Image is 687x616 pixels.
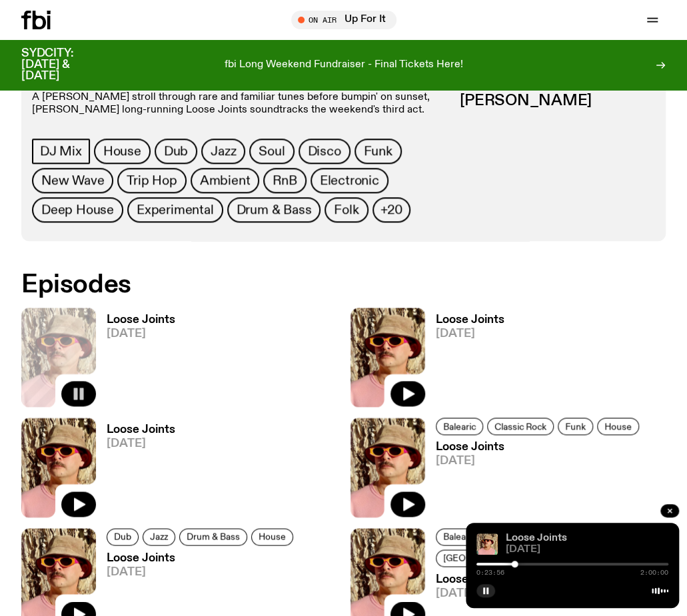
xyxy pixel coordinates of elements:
a: Balearic [436,528,483,545]
a: Jazz [143,528,175,545]
h3: Loose Joints [436,573,666,585]
a: Electronic [311,168,388,193]
a: House [94,139,151,164]
a: Loose Joints[DATE] [96,424,175,517]
a: RnB [263,168,306,193]
span: House [604,422,632,432]
a: House [251,528,293,545]
span: Dub [114,531,131,541]
span: DJ Mix [40,144,82,158]
span: Balearic [443,422,476,432]
button: +20 [372,197,410,222]
a: Drum & Bass [179,528,247,545]
a: Drum & Bass [227,197,321,222]
span: Electronic [320,173,379,188]
a: Deep House [32,197,123,222]
a: Dub [155,139,197,164]
h3: Loose Joints [107,314,175,326]
span: [DATE] [107,328,175,340]
a: Funk [558,418,593,435]
a: Loose Joints[DATE] [425,314,504,407]
a: Trip Hop [117,168,186,193]
a: DJ Mix [32,139,90,164]
span: [DATE] [107,566,297,577]
a: New Wave [32,168,113,193]
span: Balearic [443,531,476,541]
a: Funk [354,139,402,164]
span: House [103,144,141,158]
h3: SYDCITY: [DATE] & [DATE] [21,48,107,82]
span: Folk [334,202,358,217]
a: Loose Joints[DATE] [96,314,175,407]
span: RnB [273,173,297,188]
span: Disco [308,144,341,158]
a: [GEOGRAPHIC_DATA] [436,549,546,567]
span: Funk [364,144,392,158]
span: [DATE] [436,328,504,340]
img: Tyson stands in front of a paperbark tree wearing orange sunglasses, a suede bucket hat and a pin... [476,533,498,555]
a: Experimental [127,197,223,222]
a: Jazz [201,139,245,164]
img: Tyson stands in front of a paperbark tree wearing orange sunglasses, a suede bucket hat and a pin... [21,418,96,517]
a: Classic Rock [487,418,554,435]
img: Tyson stands in front of a paperbark tree wearing orange sunglasses, a suede bucket hat and a pin... [350,418,425,517]
a: Balearic [436,418,483,435]
span: Deep House [41,202,114,217]
h3: Loose Joints [107,552,297,563]
span: Jazz [211,144,236,158]
a: Dub [107,528,139,545]
a: Soul [249,139,294,164]
span: 0:23:56 [476,569,504,576]
span: +20 [380,202,402,217]
span: [GEOGRAPHIC_DATA] [443,553,538,563]
span: 2:00:00 [640,569,668,576]
span: Jazz [150,531,168,541]
span: [DATE] [436,587,666,599]
a: House [597,418,639,435]
span: [DATE] [506,545,668,555]
span: Drum & Bass [187,531,240,541]
span: [DATE] [436,456,643,467]
a: Loose Joints [506,533,567,543]
h3: Loose Joints [436,314,504,326]
a: Folk [325,197,368,222]
h3: [PERSON_NAME] [460,94,655,109]
p: fbi Long Weekend Fundraiser - Final Tickets Here! [225,59,463,71]
span: Classic Rock [494,422,546,432]
span: Drum & Bass [237,202,312,217]
button: On AirUp For It [291,11,396,29]
span: New Wave [41,173,104,188]
img: Tyson stands in front of a paperbark tree wearing orange sunglasses, a suede bucket hat and a pin... [350,308,425,407]
span: Soul [259,144,285,158]
a: Disco [299,139,350,164]
a: Ambient [191,168,260,193]
span: Funk [565,422,586,432]
span: Experimental [137,202,214,217]
span: Trip Hop [127,173,177,188]
a: Loose Joints[DATE] [425,442,643,517]
span: Ambient [200,173,251,188]
span: House [259,531,286,541]
span: [DATE] [107,438,175,450]
h3: Loose Joints [107,424,175,436]
h2: Episodes [21,273,446,297]
span: Dub [164,144,188,158]
h3: Loose Joints [436,442,643,453]
p: A [PERSON_NAME] stroll through rare and familiar tunes before bumpin' on sunset, [PERSON_NAME] lo... [32,91,446,117]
